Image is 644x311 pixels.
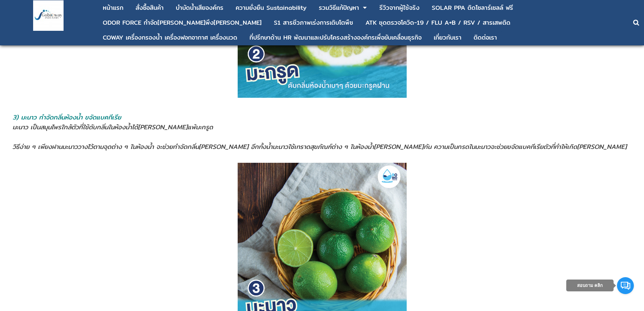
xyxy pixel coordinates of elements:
[474,35,497,41] div: ติดต่อเรา
[13,142,627,152] span: วิธีง่าย ๆ เพียงฝานมะนาววางไว้ตามจุดต่าง ๆ ในห้องนํ้า จะช่วยกำจัดกลิ่น[PERSON_NAME] อีกทั้งน้ำมะน...
[434,31,461,44] a: เกี่ยวกับเรา
[103,16,262,29] a: ODOR FORCE กำจัด[PERSON_NAME]พึง[PERSON_NAME]
[13,112,121,122] span: 3) มะนาว กำจัดกลิ่นห้องนํ้า ขจัดแบคทีเรีย
[103,31,237,44] a: COWAY เครื่องกรองน้ำ เครื่องฟอกอากาศ เครื่องนวด
[577,283,603,288] span: สอบถาม คลิก
[136,1,164,14] a: สั่งซื้อสินค้า
[103,5,123,11] div: หน้าแรก
[103,20,262,26] div: ODOR FORCE กำจัด[PERSON_NAME]พึง[PERSON_NAME]
[432,5,513,11] div: SOLAR PPA ติดโซลาร์เซลล์ ฟรี
[434,35,461,41] div: เกี่ยวกับเรา
[176,1,223,14] a: บําบัดน้ำเสียองค์กร
[365,20,510,26] div: ATK ชุดตรวจโควิด-19 / FLU A+B / RSV / สารเสพติด
[274,20,353,26] div: S1 สารชีวภาพเร่งการเติบโตพืช
[274,16,353,29] a: S1 สารชีวภาพเร่งการเติบโตพืช
[432,1,513,14] a: SOLAR PPA ติดโซลาร์เซลล์ ฟรี
[103,35,237,41] div: COWAY เครื่องกรองน้ำ เครื่องฟอกอากาศ เครื่องนวด
[379,5,420,11] div: รีวิวจากผู้ใช้จริง
[249,35,422,41] div: ที่ปรึกษาด้าน HR พัฒนาและปรับโครงสร้างองค์กรเพื่อขับเคลื่อนธุรกิจ
[379,1,420,14] a: รีวิวจากผู้ใช้จริง
[136,5,164,11] div: สั่งซื้อสินค้า
[474,31,497,44] a: ติดต่อเรา
[13,122,213,132] span: มะนาว เป็นสมุนไพรใกล้ตัวที่ใช้ดับกลิ่นในห้องน้ำได้[PERSON_NAME]แพ้มะกรูด
[103,1,123,14] a: หน้าแรก
[319,5,359,11] div: รวมวิธีแก้ปัญหา
[319,1,359,14] a: รวมวิธีแก้ปัญหา
[249,31,422,44] a: ที่ปรึกษาด้าน HR พัฒนาและปรับโครงสร้างองค์กรเพื่อขับเคลื่อนธุรกิจ
[176,5,223,11] div: บําบัดน้ำเสียองค์กร
[33,0,64,31] img: large-1644130236041.jpg
[236,1,307,14] a: ความยั่งยืน Sustainability
[365,16,510,29] a: ATK ชุดตรวจโควิด-19 / FLU A+B / RSV / สารเสพติด
[236,5,307,11] div: ความยั่งยืน Sustainability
